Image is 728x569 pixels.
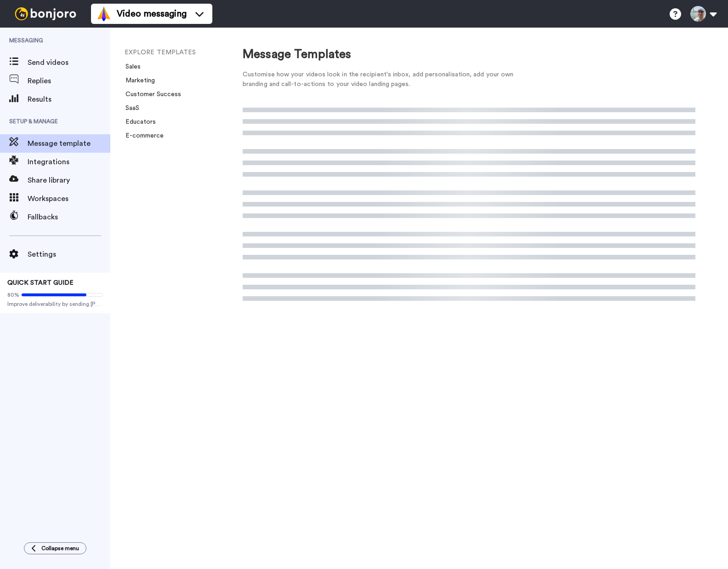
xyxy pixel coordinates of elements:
[24,542,86,554] button: Collapse menu
[7,300,103,308] span: Improve deliverability by sending [PERSON_NAME]’s from your own email
[28,193,110,204] span: Workspaces
[120,77,155,84] a: Marketing
[7,291,19,299] span: 80%
[7,280,74,286] span: QUICK START GUIDE
[28,57,110,68] span: Send videos
[243,70,528,89] div: Customise how your videos look in the recipient's inbox, add personalisation, add your own brandi...
[243,46,695,63] div: Message Templates
[28,249,110,260] span: Settings
[120,105,139,111] a: SaaS
[41,545,79,552] span: Collapse menu
[125,48,249,57] li: EXPLORE TEMPLATES
[28,94,110,105] span: Results
[28,138,110,149] span: Message template
[120,132,164,139] a: E-commerce
[117,7,187,20] span: Video messaging
[120,63,141,70] a: Sales
[120,91,181,98] a: Customer Success
[120,119,156,125] a: Educators
[28,75,110,86] span: Replies
[28,156,110,167] span: Integrations
[97,6,111,21] img: vm-color.svg
[11,7,80,20] img: bj-logo-header-white.svg
[28,175,110,186] span: Share library
[28,212,110,223] span: Fallbacks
